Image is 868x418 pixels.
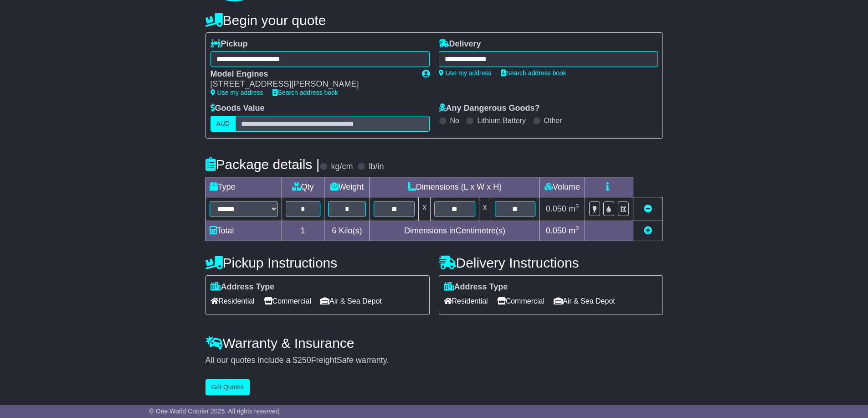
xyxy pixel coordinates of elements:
label: Lithium Battery [477,116,526,125]
label: Address Type [444,282,508,292]
label: Other [544,116,562,125]
span: Air & Sea Depot [554,294,615,308]
label: Goods Value [211,103,265,114]
label: AUD [211,116,236,132]
label: No [450,116,459,125]
div: [STREET_ADDRESS][PERSON_NAME] [211,79,413,89]
a: Search address book [501,69,566,77]
td: Type [205,177,282,197]
label: lb/in [369,162,384,172]
span: 250 [298,356,311,365]
a: Use my address [439,69,492,77]
h4: Pickup Instructions [205,255,430,270]
h4: Delivery Instructions [439,255,663,270]
span: Commercial [264,294,311,308]
td: x [479,197,491,221]
a: Search address book [272,89,338,96]
td: Dimensions in Centimetre(s) [370,221,539,241]
div: All our quotes include a $ FreightSafe warranty. [205,356,663,366]
span: 0.050 [546,204,566,213]
label: Any Dangerous Goods? [439,103,540,114]
span: 6 [332,226,336,235]
h4: Warranty & Insurance [205,335,663,351]
span: Commercial [497,294,544,308]
span: © One World Courier 2025. All rights reserved. [149,408,281,415]
span: Air & Sea Depot [320,294,382,308]
td: Kilo(s) [324,221,370,241]
label: Pickup [211,39,248,49]
label: Address Type [211,282,275,292]
td: Qty [282,177,324,197]
button: Get Quotes [205,379,250,395]
div: Model Engines [211,69,413,79]
span: 0.050 [546,226,566,235]
td: 1 [282,221,324,241]
label: Delivery [439,39,481,49]
sup: 3 [575,225,579,232]
a: Add new item [644,226,652,235]
label: kg/cm [331,162,353,172]
td: Dimensions (L x W x H) [370,177,539,197]
span: m [569,226,579,235]
span: Residential [211,294,255,308]
h4: Package details | [205,157,320,172]
td: Volume [539,177,585,197]
sup: 3 [575,203,579,210]
h4: Begin your quote [205,13,663,28]
td: x [419,197,431,221]
a: Use my address [211,89,263,96]
span: Residential [444,294,488,308]
span: m [569,204,579,213]
td: Weight [324,177,370,197]
a: Remove this item [644,204,652,213]
td: Total [205,221,282,241]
